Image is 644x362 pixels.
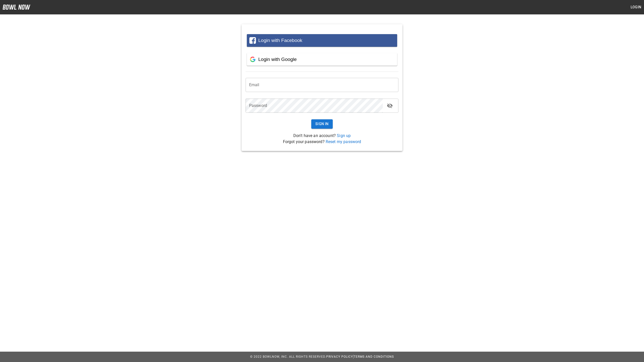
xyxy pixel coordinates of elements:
[246,139,398,145] p: Forgot your password?
[311,119,333,129] button: Sign In
[246,133,398,139] p: Don't have an account?
[354,355,394,358] a: Terms and Conditions
[628,3,644,12] button: Login
[337,133,351,138] a: Sign up
[258,38,302,43] span: Login with Facebook
[385,101,395,111] button: toggle password visibility
[247,53,397,66] button: Login with Google
[250,355,326,358] span: © 2022 BowlNow, Inc. All Rights Reserved.
[326,139,361,144] a: Reset my password
[3,5,30,10] img: logo
[326,355,353,358] a: Privacy Policy
[258,57,297,62] span: Login with Google
[247,34,397,47] button: Login with Facebook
